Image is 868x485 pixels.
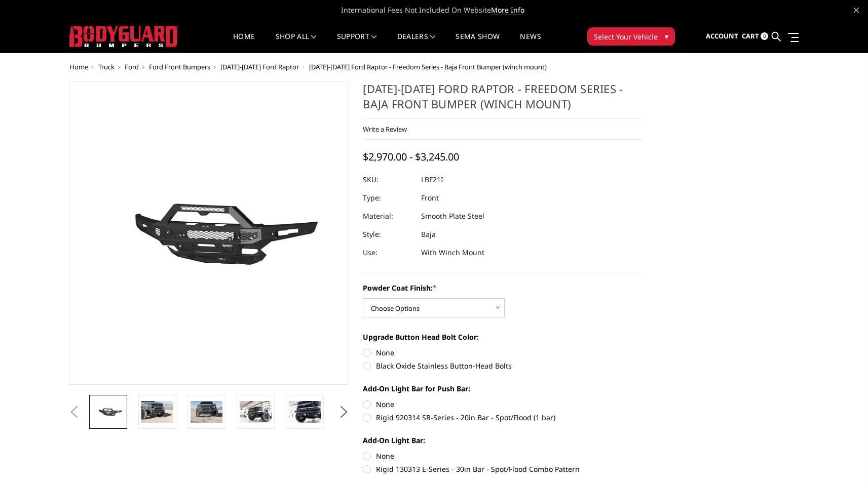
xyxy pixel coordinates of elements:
[309,62,547,71] span: [DATE]-[DATE] Ford Raptor - Freedom Series - Baja Front Bumper (winch mount)
[141,401,173,422] img: 2021-2025 Ford Raptor - Freedom Series - Baja Front Bumper (winch mount)
[363,207,413,225] dt: Material:
[363,244,413,262] dt: Use:
[363,360,643,371] label: Black Oxide Stainless Button-Head Bolts
[363,383,643,394] label: Add-On Light Bar for Push Bar:
[337,33,377,53] a: Support
[363,189,413,207] dt: Type:
[69,81,349,385] a: 2021-2025 Ford Raptor - Freedom Series - Baja Front Bumper (winch mount)
[69,26,178,47] img: BODYGUARD BUMPERS
[363,412,643,423] label: Rigid 920314 SR-Series - 20in Bar - Spot/Flood (1 bar)
[742,23,768,50] a: Cart 0
[289,401,321,422] img: 2021-2025 Ford Raptor - Freedom Series - Baja Front Bumper (winch mount)
[706,31,738,41] span: Account
[363,435,643,446] label: Add-On Light Bar:
[594,31,658,42] span: Select Your Vehicle
[742,31,759,41] span: Cart
[276,33,317,53] a: shop all
[421,171,443,189] dd: LBF21I
[421,189,439,207] dd: Front
[149,62,210,71] a: Ford Front Bumpers
[67,405,82,420] button: Previous
[363,399,643,410] label: None
[397,33,436,53] a: Dealers
[191,401,222,422] img: 2021-2025 Ford Raptor - Freedom Series - Baja Front Bumper (winch mount)
[98,62,115,71] a: Truck
[363,332,643,342] label: Upgrade Button Head Bolt Color:
[363,464,643,474] label: Rigid 130313 E-Series - 30in Bar - Spot/Flood Combo Pattern
[69,62,88,71] a: Home
[363,150,459,164] span: $2,970.00 - $3,245.00
[363,171,413,189] dt: SKU:
[520,33,541,53] a: News
[240,401,272,422] img: 2021-2025 Ford Raptor - Freedom Series - Baja Front Bumper (winch mount)
[706,23,738,50] a: Account
[363,225,413,244] dt: Style:
[363,347,643,358] label: None
[456,33,500,53] a: SEMA Show
[587,27,675,46] button: Select Your Vehicle
[421,207,484,225] dd: Smooth Plate Steel
[233,33,255,53] a: Home
[363,451,643,461] label: None
[220,62,299,71] a: [DATE]-[DATE] Ford Raptor
[421,244,484,262] dd: With Winch Mount
[363,125,407,134] a: Write a Review
[665,31,668,42] span: ▾
[363,282,643,293] label: Powder Coat Finish:
[363,81,643,119] h1: [DATE]-[DATE] Ford Raptor - Freedom Series - Baja Front Bumper (winch mount)
[761,32,768,40] span: 0
[336,405,351,420] button: Next
[421,225,436,244] dd: Baja
[125,62,139,71] a: Ford
[491,5,524,15] a: More Info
